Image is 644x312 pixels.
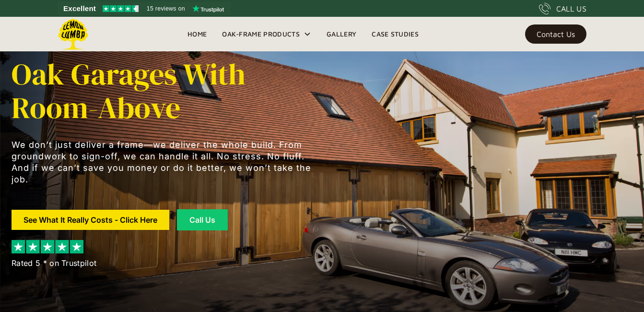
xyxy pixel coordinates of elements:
[63,3,96,14] span: Excellent
[525,24,586,44] a: Contact Us
[537,31,575,37] div: Contact Us
[189,216,216,224] div: Call Us
[192,5,224,12] img: Trustpilot logo
[58,2,231,15] a: See Lemon Lumba reviews on Trustpilot
[539,3,586,14] a: CALL US
[214,17,319,51] div: Oak-Frame Products
[319,27,364,41] a: Gallery
[222,28,300,40] div: Oak-Frame Products
[556,3,586,14] div: CALL US
[180,27,214,41] a: Home
[12,257,96,269] div: Rated 5 * on Trustpilot
[12,210,169,230] a: See What It Really Costs - Click Here
[177,209,228,230] a: Call Us
[103,5,139,12] img: Trustpilot 4.5 stars
[364,27,426,41] a: Case Studies
[12,58,318,125] h1: Oak Garages with Room-Above
[147,3,185,14] span: 15 reviews on
[12,139,318,185] p: We don’t just deliver a frame—we deliver the whole build. From groundwork to sign-off, we can han...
